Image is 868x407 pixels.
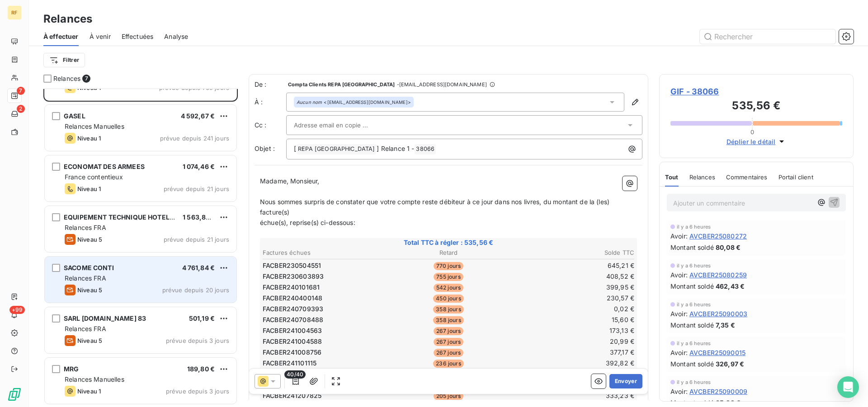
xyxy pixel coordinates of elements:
span: 205 jours [434,392,463,400]
span: 267 jours [434,349,463,357]
td: 392,82 € [511,358,635,368]
span: Montant soldé [670,243,714,252]
td: 408,52 € [511,271,635,281]
span: GIF - 38066 [670,85,842,98]
span: ECONOMAT DES ARMEES [64,163,145,170]
td: 645,21 € [511,261,635,271]
span: 462,43 € [716,281,745,291]
span: FACBER230603893 [263,272,324,281]
span: 542 jours [434,284,463,292]
span: 7,35 € [716,320,735,330]
span: Objet : [255,145,275,152]
span: +99 [9,306,25,314]
span: GASEL [64,112,85,120]
input: Adresse email en copie ... [294,118,391,132]
div: <[EMAIL_ADDRESS][DOMAIN_NAME]> [297,99,411,105]
span: FACBER241101115 [263,359,316,368]
div: RF [7,5,22,20]
button: Envoyer [609,374,642,388]
span: Déplier le détail [726,137,776,146]
button: Déplier le détail [724,136,789,147]
span: 358 jours [433,316,463,324]
span: 7 [17,87,25,95]
span: Effectuées [122,32,154,41]
th: Solde TTC [511,248,635,257]
span: SARL [DOMAIN_NAME] 83 [64,314,146,322]
span: Niveau 1 [77,388,101,395]
span: Total TTC à régler : 535,56 € [261,238,636,247]
span: REPA [GEOGRAPHIC_DATA] [297,144,376,154]
span: - [EMAIL_ADDRESS][DOMAIN_NAME] [397,82,487,87]
span: Relances Manuelles [65,375,124,383]
span: il y a 6 heures [677,224,711,229]
span: Niveau 1 [77,185,101,192]
span: 770 jours [434,262,463,270]
span: 326,97 € [716,359,744,369]
span: 1 563,83 € [183,213,216,221]
span: Madame, Monsieur, [260,177,320,185]
span: 40/40 [284,370,306,379]
label: À : [255,98,286,107]
span: Tout [665,173,679,181]
span: Analyse [164,32,188,41]
span: ] Relance 1 - [377,145,414,152]
span: échue(s), reprise(s) ci-dessous: [260,219,355,226]
span: FACBER241207825 [263,391,321,400]
label: Cc : [255,121,286,130]
span: FACBER240708488 [263,315,323,324]
span: 4 592,67 € [181,112,215,120]
span: AVCBER25090009 [689,387,747,396]
td: 173,13 € [511,326,635,336]
span: Avoir : [670,348,688,357]
span: SACOME CONTI [64,264,114,271]
span: France contentieux [65,173,123,181]
span: 189,80 € [187,365,215,373]
span: 501,19 € [189,314,215,322]
td: 377,17 € [511,347,635,357]
span: 1 074,46 € [183,163,215,170]
span: il y a 6 heures [677,379,711,385]
span: Relances FRA [65,224,106,231]
span: À venir [90,32,111,41]
span: FACBER230504551 [263,261,321,270]
span: il y a 6 heures [677,302,711,307]
th: Retard [387,248,510,257]
span: Avoir : [670,309,688,318]
span: Relances [689,173,715,181]
span: 755 jours [434,273,463,281]
td: 20,99 € [511,337,635,346]
span: Niveau 5 [77,236,102,243]
td: 399,95 € [511,282,635,292]
div: grid [43,89,238,407]
span: Relances FRA [65,274,106,282]
span: FACBER241004563 [263,326,322,335]
span: FACBER241004588 [263,337,322,346]
span: AVCBER25080259 [689,270,747,280]
span: Niveau 5 [77,286,102,294]
h3: Relances [43,11,92,27]
span: Relances [53,74,80,83]
span: FACBER240101681 [263,283,320,292]
th: Factures échues [262,248,386,257]
span: 267 jours [434,338,463,346]
span: Montant soldé [670,281,714,291]
span: [ [294,145,296,152]
td: 230,57 € [511,293,635,303]
span: Montant soldé [670,359,714,369]
td: 0,02 € [511,304,635,314]
input: Rechercher [700,29,835,44]
span: prévue depuis 3 jours [166,337,229,344]
button: Filtrer [43,53,85,67]
span: 4 761,84 € [182,264,215,271]
span: Relances Manuelles [65,122,124,130]
span: prévue depuis 3 jours [166,388,229,395]
span: AVCBER25090015 [689,348,745,357]
span: 267 jours [434,327,463,335]
span: FACBER240709393 [263,304,323,313]
span: prévue depuis 20 jours [162,286,229,294]
span: Nous sommes surpris de constater que votre compte reste débiteur à ce jour dans nos livres, du mo... [260,198,611,216]
span: 2 [17,105,25,113]
span: 236 jours [433,360,463,368]
span: FACBER240400148 [263,294,322,303]
span: Avoir : [670,231,688,241]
